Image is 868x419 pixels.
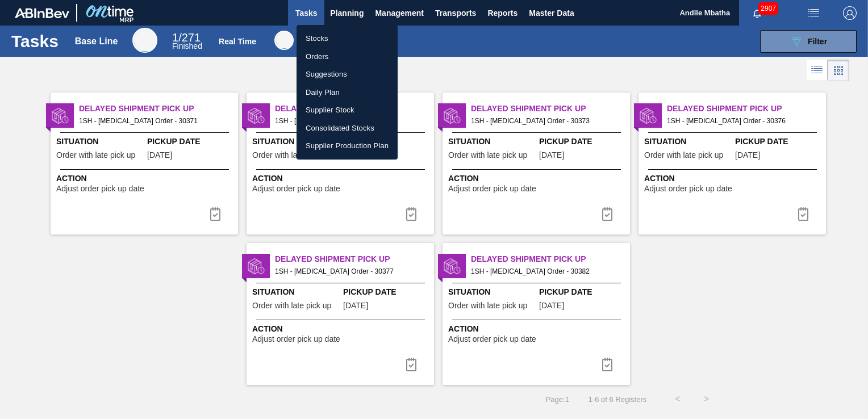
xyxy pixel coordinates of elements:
[297,119,398,137] a: Consolidated Stocks
[297,65,398,83] a: Suggestions
[297,101,398,119] a: Supplier Stock
[297,30,398,48] a: Stocks
[297,137,398,155] a: Supplier Production Plan
[297,83,398,102] a: Daily Plan
[297,48,398,66] a: Orders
